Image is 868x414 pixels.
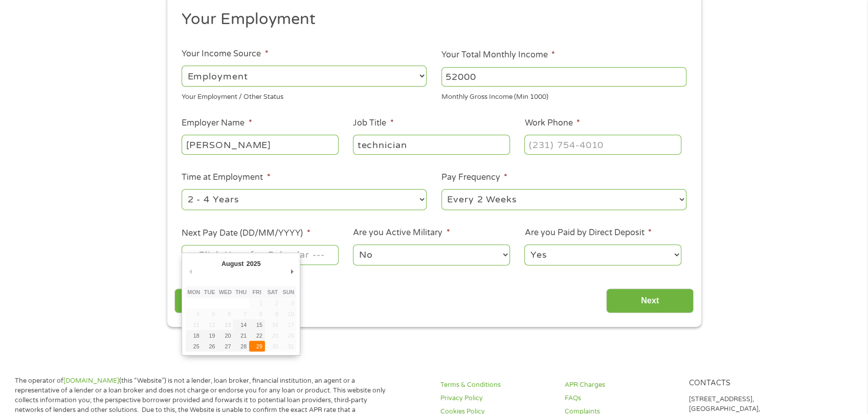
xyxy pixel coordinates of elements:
[182,118,252,129] label: Employer Name
[249,341,265,351] button: 29
[353,227,450,238] label: Are you Active Military
[186,264,195,278] button: Previous Month
[524,135,681,154] input: (231) 754-4010
[689,379,801,388] h4: Contacts
[233,319,249,330] button: 14
[182,245,338,264] input: Use the arrow keys to pick a date
[202,330,217,341] button: 19
[182,89,427,102] div: Your Employment / Other Status
[63,377,119,385] a: [DOMAIN_NAME]
[182,135,338,154] input: Walmart
[182,49,268,59] label: Your Income Source
[204,289,215,295] abbr: Tuesday
[441,50,555,60] label: Your Total Monthly Income
[565,394,677,403] a: FAQs
[249,319,265,330] button: 15
[174,288,262,314] input: Back
[440,394,552,403] a: Privacy Policy
[245,257,262,271] div: 2025
[182,228,310,239] label: Next Pay Date (DD/MM/YYYY)
[186,330,202,341] button: 18
[353,135,509,154] input: Cashier
[287,264,296,278] button: Next Month
[233,341,249,351] button: 28
[233,330,249,341] button: 21
[186,341,202,351] button: 25
[249,330,265,341] button: 22
[353,118,393,129] label: Job Title
[524,227,651,238] label: Are you Paid by Direct Deposit
[182,172,270,183] label: Time at Employment
[252,289,261,295] abbr: Friday
[202,341,217,351] button: 26
[182,9,679,30] h2: Your Employment
[524,118,580,129] label: Work Phone
[441,67,686,87] input: 1800
[187,289,200,295] abbr: Monday
[441,172,507,183] label: Pay Frequency
[217,341,233,351] button: 27
[220,257,245,271] div: August
[565,380,677,390] a: APR Charges
[440,380,552,390] a: Terms & Conditions
[606,288,694,314] input: Next
[268,289,278,295] abbr: Saturday
[441,89,686,102] div: Monthly Gross Income (Min 1000)
[217,330,233,341] button: 20
[282,289,294,295] abbr: Sunday
[219,289,232,295] abbr: Wednesday
[235,289,247,295] abbr: Thursday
